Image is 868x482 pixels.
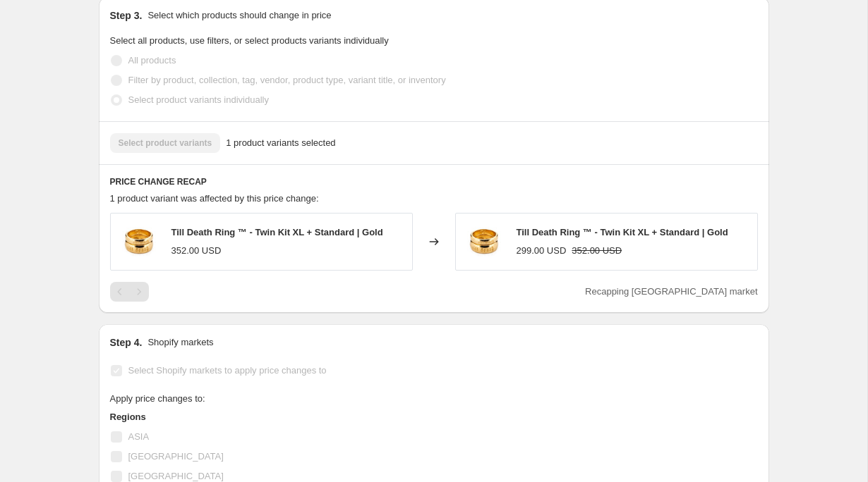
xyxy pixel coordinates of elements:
[128,55,176,66] span: All products
[128,365,327,376] span: Select Shopify markets to apply price changes to
[128,94,269,105] span: Select product variants individually
[585,286,757,297] span: Recapping [GEOGRAPHIC_DATA] market
[128,471,224,481] span: [GEOGRAPHIC_DATA]
[128,451,224,462] span: [GEOGRAPHIC_DATA]
[171,244,222,258] div: 352.00 USD
[110,393,205,404] span: Apply price changes to:
[110,176,758,187] h6: PRICE CHANGE RECAP
[110,282,149,302] nav: Pagination
[128,75,446,85] span: Filter by product, collection, tag, vendor, product type, variant title, or inventory
[128,431,150,442] span: ASIA
[463,221,505,263] img: ring_0012_TillDeathRing-TwinKitXL_Standard_Gold_Gold_80x.jpg
[517,244,567,258] div: 299.00 USD
[226,136,335,150] span: 1 product variants selected
[110,193,319,204] span: 1 product variant was affected by this price change:
[171,227,383,237] span: Till Death Ring ™ - Twin Kit XL + Standard | Gold
[572,244,622,258] strike: 352.00 USD
[517,227,728,237] span: Till Death Ring ™ - Twin Kit XL + Standard | Gold
[110,8,143,23] h2: Step 3.
[147,335,213,350] p: Shopify markets
[118,221,160,263] img: ring_0012_TillDeathRing-TwinKitXL_Standard_Gold_Gold_80x.jpg
[147,8,331,23] p: Select which products should change in price
[110,335,143,350] h2: Step 4.
[110,35,389,46] span: Select all products, use filters, or select products variants individually
[110,410,378,424] h3: Regions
